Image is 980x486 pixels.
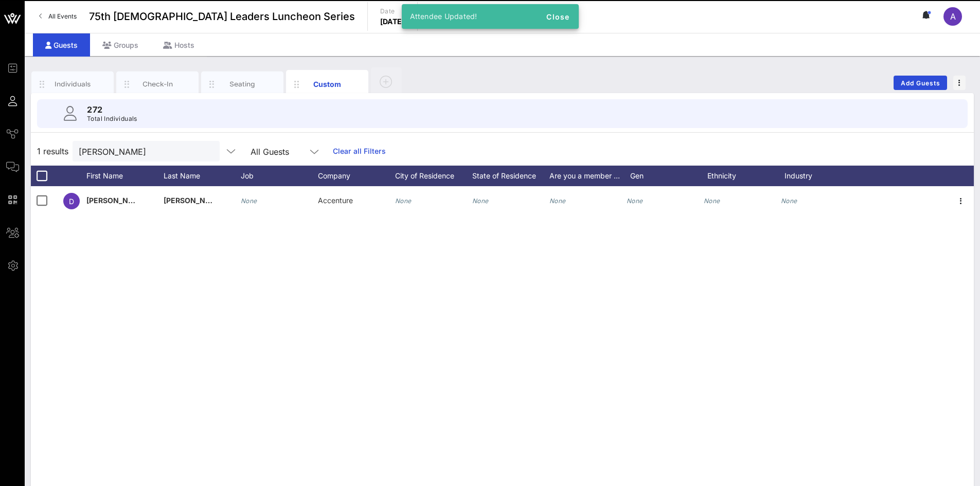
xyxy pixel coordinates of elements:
span: Accenture [318,196,353,205]
p: [DATE] [380,16,405,27]
span: Attendee Updated! [410,12,477,21]
p: Total Individuals [87,114,137,124]
div: Individuals [50,79,96,89]
div: Check-In [135,79,181,89]
span: [PERSON_NAME] [86,196,147,205]
i: None [627,197,643,205]
i: None [472,197,489,205]
i: None [395,197,412,205]
div: Guests [33,33,90,57]
a: Clear all Filters [333,146,386,157]
div: Job [241,166,318,186]
div: Groups [90,33,151,57]
i: None [549,197,566,205]
p: 272 [87,103,137,116]
span: All Events [48,12,77,20]
div: Hosts [151,33,207,57]
a: All Events [33,8,83,25]
span: [PERSON_NAME] [164,196,224,205]
button: Add Guests [894,76,947,90]
span: Close [546,12,571,21]
div: Ethnicity [707,166,785,186]
div: First Name [86,166,164,186]
div: All Guests [251,147,289,156]
div: Last Name [164,166,241,186]
span: Add Guests [900,79,941,87]
div: City of Residence [395,166,472,186]
span: D [69,197,74,206]
span: 75th [DEMOGRAPHIC_DATA] Leaders Luncheon Series [89,9,355,24]
div: Industry [785,166,862,186]
div: Seating [220,79,265,89]
div: Custom [305,79,350,89]
span: A [950,11,956,22]
div: A [943,7,962,26]
i: None [781,197,797,205]
div: State of Residence [472,166,549,186]
button: Close [542,7,575,26]
i: None [241,197,257,205]
p: Date [380,6,405,16]
div: All Guests [244,141,327,161]
span: 1 results [37,145,68,157]
div: Company [318,166,395,186]
i: None [704,197,720,205]
div: Gen [630,166,707,186]
div: Are you a member … [549,166,630,186]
